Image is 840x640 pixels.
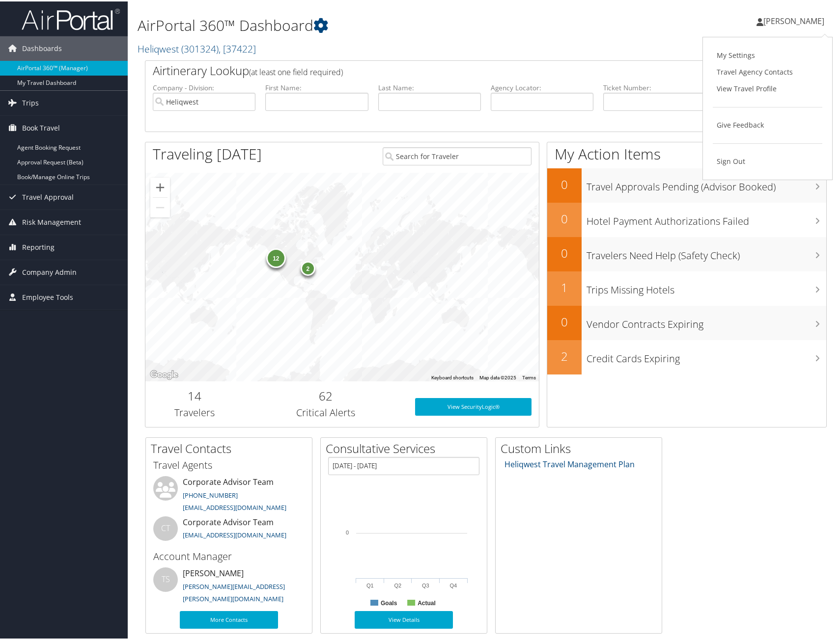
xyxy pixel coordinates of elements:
span: Trips [22,89,39,114]
h2: 2 [547,347,582,363]
h3: Hotel Payment Authorizations Failed [587,208,826,227]
text: Q3 [422,581,429,587]
h1: AirPortal 360™ Dashboard [138,14,602,34]
a: Heliqwest [138,41,256,54]
h2: Custom Links [501,439,662,455]
button: Keyboard shortcuts [431,373,474,380]
span: Reporting [22,234,55,258]
a: 0Vendor Contracts Expiring [547,304,826,339]
h3: Trips Missing Hotels [587,277,826,295]
label: Agency Locator: [491,81,593,91]
h1: Traveling [DATE] [153,142,262,163]
span: Travel Approval [22,184,74,208]
a: Give Feedback [713,115,822,132]
h2: Travel Contacts [151,439,312,455]
a: 0Travelers Need Help (Safety Check) [547,236,826,270]
a: View SecurityLogic® [415,397,532,414]
h3: Account Manager [153,548,305,562]
h3: Travel Approvals Pending (Advisor Booked) [587,174,826,192]
button: Zoom out [150,196,170,216]
tspan: 0 [346,528,349,534]
h2: Consultative Services [326,439,487,455]
span: [PERSON_NAME] [763,14,824,25]
button: Zoom in [150,176,170,196]
a: [PERSON_NAME][EMAIL_ADDRESS][PERSON_NAME][DOMAIN_NAME] [183,581,285,602]
a: My Settings [713,46,822,62]
a: Open this area in Google Maps (opens a new window) [148,367,180,380]
a: [PERSON_NAME] [756,5,834,34]
input: Search for Traveler [383,146,532,164]
a: [EMAIL_ADDRESS][DOMAIN_NAME] [183,502,286,510]
text: Q1 [366,581,374,587]
a: 0Hotel Payment Authorizations Failed [547,201,826,236]
h2: 1 [547,278,582,294]
label: Ticket Number: [603,81,706,91]
label: Company - Division: [153,81,255,91]
h3: Critical Alerts [251,404,400,418]
h2: Airtinerary Lookup [153,61,762,78]
h1: My Action Items [547,142,826,163]
h3: Credit Cards Expiring [587,346,826,364]
li: Corporate Advisor Team [148,475,309,515]
text: Actual [418,598,436,605]
h2: 0 [547,209,582,226]
span: , [ 37422 ] [219,41,256,54]
span: Employee Tools [22,284,73,308]
a: More Contacts [180,610,278,627]
h2: 0 [547,312,582,329]
span: Risk Management [22,209,81,233]
div: 2 [301,259,315,274]
span: Company Admin [22,259,77,283]
img: Google [148,367,180,380]
h3: Travelers [153,404,236,418]
h2: 62 [251,386,400,403]
span: Map data ©2025 [479,373,516,379]
a: Sign Out [713,152,822,168]
h3: Travel Agents [153,457,305,471]
a: Travel Agency Contacts [713,62,822,79]
span: Dashboards [22,35,62,59]
label: First Name: [265,81,368,91]
text: Q4 [449,581,457,587]
a: View Details [355,610,453,627]
h3: Vendor Contracts Expiring [587,311,826,330]
div: 12 [266,247,286,267]
a: View Travel Profile [713,79,822,96]
span: (at least one field required) [249,65,343,76]
a: 2Credit Cards Expiring [547,339,826,373]
span: Book Travel [22,114,60,139]
a: [PHONE_NUMBER] [183,489,238,498]
div: CT [153,515,178,539]
a: 1Trips Missing Hotels [547,270,826,304]
img: airportal-logo.png [22,6,120,29]
h2: 14 [153,386,236,403]
text: Goals [381,598,397,605]
h2: 0 [547,243,582,260]
h3: Travelers Need Help (Safety Check) [587,242,826,261]
text: Q2 [394,581,401,587]
li: [PERSON_NAME] [148,566,309,606]
h2: 0 [547,175,582,191]
a: Heliqwest Travel Management Plan [504,457,635,468]
span: ( 301324 ) [181,41,219,54]
label: Last Name: [378,81,481,91]
a: [EMAIL_ADDRESS][DOMAIN_NAME] [183,529,286,538]
div: TS [153,566,178,590]
a: 0Travel Approvals Pending (Advisor Booked) [547,167,826,201]
a: Terms (opens in new tab) [522,373,536,379]
li: Corporate Advisor Team [148,515,309,547]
